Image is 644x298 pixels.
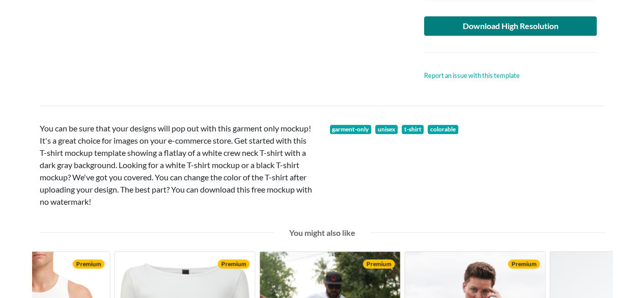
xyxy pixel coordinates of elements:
[508,259,540,268] span: Premium
[362,259,395,268] span: Premium
[424,71,520,79] a: Report an issue with this template
[40,122,315,208] p: You can be sure that your designs will pop out with this garment only mockup! It's a great choice...
[428,125,458,134] span: colorable
[375,125,398,134] span: unisex
[402,125,424,134] a: t-shirt
[282,227,363,239] div: You might also like
[217,259,249,268] span: Premium
[424,16,597,36] a: Download High Resolution
[330,125,372,134] a: garment-only
[72,259,104,268] span: Premium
